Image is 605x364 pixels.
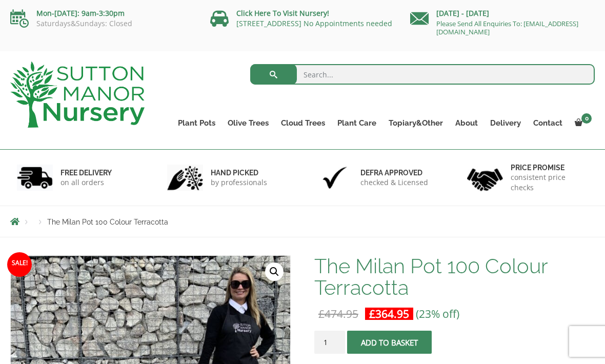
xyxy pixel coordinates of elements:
[17,165,53,191] img: 1.jpg
[10,217,595,226] nav: Breadcrumbs
[167,165,203,191] img: 2.jpg
[318,307,325,321] span: £
[60,168,112,177] h6: FREE DELIVERY
[275,116,331,130] a: Cloud Trees
[511,163,589,172] h6: Price promise
[314,255,595,298] h1: The Milan Pot 100 Colour Terracotta
[581,113,592,124] span: 0
[314,331,345,354] input: Product quantity
[211,168,267,177] h6: hand picked
[382,116,449,130] a: Topiary&Other
[449,116,484,130] a: About
[236,8,329,18] a: Click Here To Visit Nursery!
[7,252,32,277] span: Sale!
[211,177,267,188] p: by professionals
[250,64,595,85] input: Search...
[265,262,284,281] a: View full-screen image gallery
[317,165,353,191] img: 3.jpg
[47,218,168,226] span: The Milan Pot 100 Colour Terracotta
[360,177,428,188] p: checked & Licensed
[10,62,145,128] img: logo
[172,116,221,130] a: Plant Pots
[527,116,569,130] a: Contact
[416,307,459,321] span: (23% off)
[10,19,195,28] p: Saturdays&Sundays: Closed
[360,168,428,177] h6: Defra approved
[10,7,195,19] p: Mon-[DATE]: 9am-3:30pm
[511,172,589,193] p: consistent price checks
[236,18,392,28] a: [STREET_ADDRESS] No Appointments needed
[221,116,275,130] a: Olive Trees
[467,162,503,193] img: 4.jpg
[569,116,595,130] a: 0
[318,307,358,321] bdi: 474.95
[484,116,527,130] a: Delivery
[347,331,432,354] button: Add to basket
[369,307,409,321] bdi: 364.95
[436,19,578,36] a: Please Send All Enquiries To: [EMAIL_ADDRESS][DOMAIN_NAME]
[410,7,595,19] p: [DATE] - [DATE]
[369,307,375,321] span: £
[331,116,382,130] a: Plant Care
[60,177,112,188] p: on all orders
